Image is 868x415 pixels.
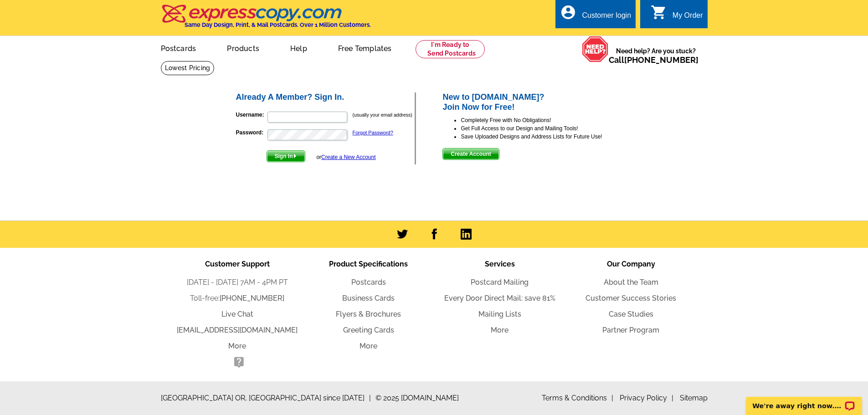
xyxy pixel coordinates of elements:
[342,294,395,302] a: Business Cards
[624,55,699,65] a: [PHONE_NUMBER]
[602,326,659,334] a: Partner Program
[221,310,253,318] a: Live Chat
[442,92,633,112] h2: New to [DOMAIN_NAME]? Join Now for Free!
[604,278,658,287] a: About the Team
[228,342,246,350] a: More
[582,11,631,24] div: Customer login
[324,37,406,58] a: Free Templates
[443,149,498,159] span: Create Account
[542,394,613,402] a: Terms & Conditions
[220,294,284,302] a: [PHONE_NUMBER]
[343,326,394,334] a: Greeting Cards
[236,128,267,137] label: Password:
[172,277,303,288] li: [DATE] - [DATE] 7AM - 4PM PT
[329,260,408,268] span: Product Specifications
[680,394,708,402] a: Sitemap
[276,37,322,58] a: Help
[609,310,653,318] a: Case Studies
[442,148,499,160] button: Create Account
[582,36,609,62] img: help
[321,154,375,160] a: Create a New Account
[236,92,415,102] h2: Already A Member? Sign In.
[491,326,508,334] a: More
[609,46,703,65] span: Need help? Are you stuck?
[651,4,667,20] i: shopping_cart
[607,260,655,268] span: Our Company
[609,55,699,65] span: Call
[375,393,459,404] span: © 2025 [DOMAIN_NAME]
[316,153,375,161] div: or
[212,37,274,58] a: Products
[185,21,371,28] h4: Same Day Design, Print, & Mail Postcards. Over 1 Million Customers.
[146,37,211,58] a: Postcards
[478,310,521,318] a: Mailing Lists
[461,116,633,124] li: Completely Free with No Obligations!
[673,11,703,24] div: My Order
[560,4,576,20] i: account_circle
[353,130,393,135] a: Forgot Password?
[161,393,371,404] span: [GEOGRAPHIC_DATA] OR, [GEOGRAPHIC_DATA] since [DATE]
[651,10,703,21] a: shopping_cart My Order
[586,294,676,302] a: Customer Success Stories
[351,278,386,287] a: Postcards
[444,294,555,302] a: Every Door Direct Mail: save 81%
[461,133,633,141] li: Save Uploaded Designs and Address Lists for Future Use!
[485,260,515,268] span: Services
[461,124,633,133] li: Get Full Access to our Design and Mailing Tools!
[236,111,267,119] label: Username:
[267,151,305,162] span: Sign In
[560,10,631,21] a: account_circle Customer login
[336,310,401,318] a: Flyers & Brochures
[205,260,270,268] span: Customer Support
[172,293,303,304] li: Toll-free:
[161,11,371,28] a: Same Day Design, Print, & Mail Postcards. Over 1 Million Customers.
[360,342,377,350] a: More
[353,112,412,118] small: (usually your email address)
[177,326,298,334] a: [EMAIL_ADDRESS][DOMAIN_NAME]
[471,278,529,287] a: Postcard Mailing
[740,386,868,415] iframe: LiveChat chat widget
[293,154,297,158] img: button-next-arrow-white.png
[267,150,305,162] button: Sign In
[620,394,673,402] a: Privacy Policy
